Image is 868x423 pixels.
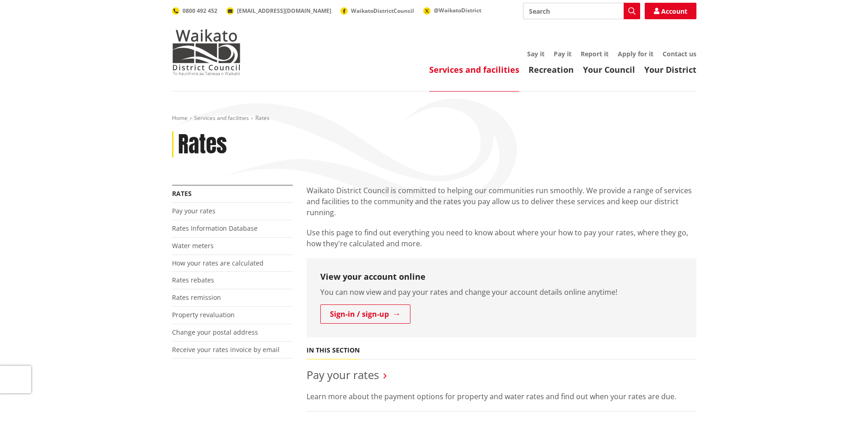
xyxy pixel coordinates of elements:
[320,287,683,298] p: You can now view and pay your rates and change your account details online anytime!
[581,49,609,58] a: Report it
[172,114,696,122] nav: breadcrumb
[429,64,519,75] a: Services and facilities
[618,49,653,58] a: Apply for it
[307,391,696,402] p: Learn more about the payment options for property and water rates and find out when your rates ar...
[226,7,331,15] a: [EMAIL_ADDRESS][DOMAIN_NAME]
[178,131,227,158] h1: Rates
[663,49,696,58] a: Contact us
[172,310,235,319] a: Property revaluation
[527,49,545,58] a: Say it
[307,347,360,354] h5: In this section
[320,272,683,282] h3: View your account online
[194,114,249,122] a: Services and facilities
[172,224,258,233] a: Rates Information Database
[172,29,241,75] img: Waikato District Council - Te Kaunihera aa Takiwaa o Waikato
[523,3,640,19] input: Search input
[172,114,188,122] a: Home
[307,185,696,218] p: Waikato District Council is committed to helping our communities run smoothly. We provide a range...
[434,6,481,14] span: @WaikatoDistrict
[172,189,192,198] a: Rates
[172,328,258,336] a: Change your postal address
[172,276,214,284] a: Rates rebates
[340,7,414,15] a: WaikatoDistrictCouncil
[644,64,696,75] a: Your District
[423,6,481,14] a: @WaikatoDistrict
[172,7,217,15] a: 0800 492 452
[307,227,696,249] p: Use this page to find out everything you need to know about where your how to pay your rates, whe...
[320,304,410,324] a: Sign-in / sign-up
[172,241,214,250] a: Water meters
[307,367,379,382] a: Pay your rates
[172,206,216,215] a: Pay your rates
[583,64,635,75] a: Your Council
[255,114,270,122] span: Rates
[554,49,571,58] a: Pay it
[237,7,331,15] span: [EMAIL_ADDRESS][DOMAIN_NAME]
[183,7,217,15] span: 0800 492 452
[172,345,280,354] a: Receive your rates invoice by email
[172,293,221,302] a: Rates remission
[351,7,414,15] span: WaikatoDistrictCouncil
[528,64,574,75] a: Recreation
[645,3,696,19] a: Account
[172,259,264,267] a: How your rates are calculated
